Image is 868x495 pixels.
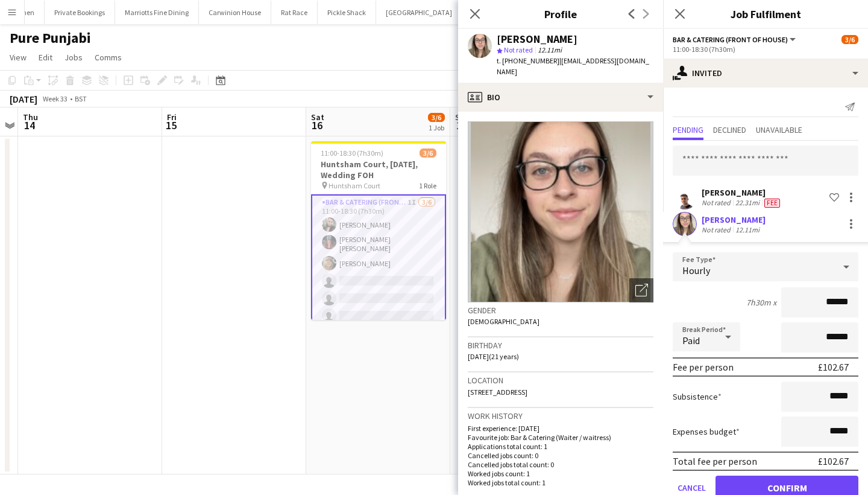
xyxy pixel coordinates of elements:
[311,159,446,180] h3: Huntsham Court, [DATE], Wedding FOH
[429,123,444,132] div: 1 Job
[702,214,766,225] div: [PERSON_NAME]
[468,317,539,326] span: [DEMOGRAPHIC_DATA]
[841,35,858,44] span: 3/6
[468,375,653,386] h3: Location
[497,56,649,76] span: | [EMAIL_ADDRESS][DOMAIN_NAME]
[673,455,757,467] div: Total fee per person
[419,181,436,190] span: 1 Role
[311,141,446,320] app-job-card: 11:00-18:30 (7h30m)3/6Huntsham Court, [DATE], Wedding FOH Huntsham Court1 RoleBar & Catering (Fro...
[10,29,91,47] h1: Pure Punjabi
[329,181,380,190] span: Huntsham Court
[468,451,653,460] p: Cancelled jobs count: 0
[468,388,527,397] span: [STREET_ADDRESS]
[39,52,52,63] span: Edit
[321,148,383,158] span: 11:00-18:30 (7h30m)
[468,410,653,421] h3: Work history
[682,334,700,346] span: Paid
[535,45,564,54] span: 12.11mi
[762,198,782,208] div: Crew has different fees then in role
[497,56,559,65] span: t. [PHONE_NUMBER]
[468,460,653,469] p: Cancelled jobs total count: 0
[468,433,653,442] p: Favourite job: Bar & Catering (Waiter / waitress)
[663,6,868,22] h3: Job Fulfilment
[764,199,780,208] span: Fee
[90,49,127,65] a: Comms
[629,278,653,302] div: Open photos pop-in
[468,478,653,487] p: Worked jobs total count: 1
[673,45,858,54] div: 11:00-18:30 (7h30m)
[702,198,733,208] div: Not rated
[60,49,87,65] a: Jobs
[5,49,31,65] a: View
[663,59,868,88] div: Invited
[311,112,324,123] span: Sat
[673,35,797,44] button: Bar & Catering (Front of House)
[428,113,445,122] span: 3/6
[318,1,376,24] button: Pickle Shack
[199,1,271,24] button: Carwinion House
[673,426,740,437] label: Expenses budget
[10,93,37,105] div: [DATE]
[468,340,653,351] h3: Birthday
[453,118,470,132] span: 17
[468,305,653,316] h3: Gender
[95,52,122,63] span: Comms
[458,83,663,112] div: Bio
[468,469,653,478] p: Worked jobs count: 1
[733,198,762,208] div: 22.31mi
[23,112,38,123] span: Thu
[64,52,83,63] span: Jobs
[458,6,663,22] h3: Profile
[455,112,470,123] span: Sun
[818,361,849,373] div: £102.67
[165,118,177,132] span: 15
[497,34,577,45] div: [PERSON_NAME]
[468,424,653,433] p: First experience: [DATE]
[45,1,115,24] button: Private Bookings
[376,1,462,24] button: [GEOGRAPHIC_DATA]
[468,352,519,361] span: [DATE] (21 years)
[309,118,324,132] span: 16
[702,187,782,198] div: [PERSON_NAME]
[818,455,849,467] div: £102.67
[75,94,87,103] div: BST
[271,1,318,24] button: Rat Race
[468,442,653,451] p: Applications total count: 1
[10,52,27,63] span: View
[468,121,653,302] img: Crew avatar or photo
[673,35,788,44] span: Bar & Catering (Front of House)
[420,148,436,158] span: 3/6
[682,264,710,276] span: Hourly
[504,45,533,54] span: Not rated
[167,112,177,123] span: Fri
[115,1,199,24] button: Marriotts Fine Dining
[702,225,733,234] div: Not rated
[713,126,746,134] span: Declined
[311,194,446,329] app-card-role: Bar & Catering (Front of House)1I3/611:00-18:30 (7h30m)[PERSON_NAME][PERSON_NAME] [PERSON_NAME][P...
[746,297,776,308] div: 7h30m x
[673,126,703,134] span: Pending
[21,118,38,132] span: 14
[733,225,762,234] div: 12.11mi
[756,126,802,134] span: Unavailable
[34,49,57,65] a: Edit
[673,361,734,373] div: Fee per person
[40,94,70,103] span: Week 33
[673,391,722,402] label: Subsistence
